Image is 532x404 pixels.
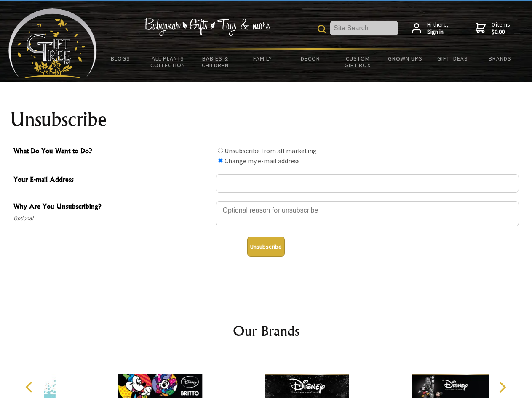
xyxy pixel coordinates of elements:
input: What Do You Want to Do? [218,148,223,153]
label: Change my e-mail address [225,157,300,165]
span: Why Are You Unsubscribing? [13,201,211,213]
textarea: Why Are You Unsubscribing? [216,201,519,226]
strong: $0.00 [492,28,510,36]
input: Site Search [330,21,398,35]
img: product search [318,25,326,33]
label: Unsubscribe from all marketing [225,146,317,155]
img: Babywear - Gifts - Toys & more [144,18,270,36]
span: 0 items [492,21,510,36]
input: What Do You Want to Do? [218,158,223,163]
a: Gift Ideas [429,50,476,67]
strong: Sign in [427,28,449,36]
a: Hi there,Sign in [412,21,449,36]
a: Brands [476,50,524,67]
a: Custom Gift Box [334,50,382,74]
span: Optional [13,213,211,223]
a: Grown Ups [381,50,429,67]
span: What Do You Want to Do? [13,146,211,158]
a: BLOGS [97,50,144,67]
button: Unsubscribe [247,237,285,257]
h2: Our Brands [17,321,516,341]
a: Family [239,50,287,67]
h1: Unsubscribe [10,109,522,130]
input: Your E-mail Address [216,174,519,193]
button: Next [493,378,511,396]
img: Babyware - Gifts - Toys and more... [8,8,97,78]
a: Babies & Children [192,50,239,74]
button: Previous [21,378,40,396]
span: Your E-mail Address [13,174,211,186]
span: Hi there, [427,21,449,36]
a: Decor [286,50,334,67]
a: 0 items$0.00 [476,21,510,36]
a: All Plants Collection [144,50,192,74]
